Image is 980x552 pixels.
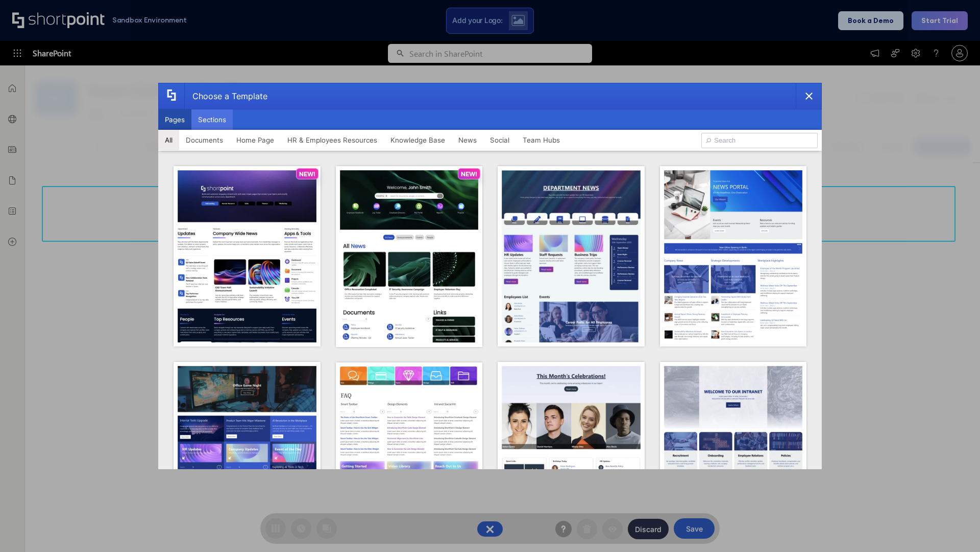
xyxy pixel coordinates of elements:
button: HR & Employees Resources [281,130,384,150]
button: Documents [179,130,230,150]
button: Home Page [230,130,281,150]
button: Team Hubs [516,130,567,150]
button: Pages [158,109,191,130]
p: NEW! [299,170,315,178]
p: NEW! [461,170,477,178]
iframe: Chat Widget [929,503,980,552]
button: Knowledge Base [384,130,452,150]
button: Sections [191,109,233,130]
button: News [452,130,483,150]
button: Social [483,130,516,150]
div: Choose a Template [184,83,267,109]
button: All [158,130,179,150]
div: template selector [158,83,822,469]
input: Search [701,133,818,148]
